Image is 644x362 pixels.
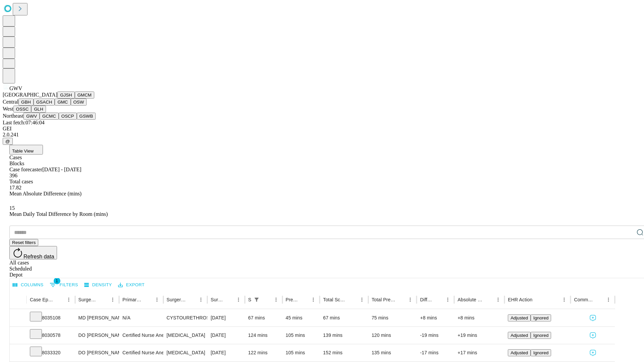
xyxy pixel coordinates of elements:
div: Absolute Difference [458,297,483,302]
span: Case forecaster [9,167,42,172]
span: Total cases [9,179,33,184]
button: Menu [406,295,415,304]
span: Reset filters [12,240,36,245]
span: [GEOGRAPHIC_DATA] [3,92,57,98]
div: Predicted In Room Duration [286,297,299,302]
div: Difference [420,297,433,302]
div: DO [PERSON_NAME] Iii [PERSON_NAME] A Do [78,344,116,361]
div: 45 mins [286,309,317,326]
span: West [3,106,13,112]
div: Surgery Date [211,297,224,302]
button: OSCP [59,113,77,120]
div: +19 mins [458,327,501,344]
span: Mean Absolute Difference (mins) [9,191,82,196]
div: Certified Nurse Anesthetist [122,327,160,344]
div: [MEDICAL_DATA] [167,327,204,344]
button: Expand [13,347,23,359]
button: Show filters [252,295,261,304]
div: [MEDICAL_DATA] [167,344,204,361]
div: 75 mins [372,309,414,326]
span: Adjusted [511,315,528,320]
div: DO [PERSON_NAME] Iii [PERSON_NAME] A Do [78,327,116,344]
div: 1 active filter [252,295,261,304]
div: 139 mins [323,327,365,344]
button: GLH [31,106,46,113]
span: Ignored [533,315,548,320]
button: Sort [533,295,542,304]
button: Adjusted [508,349,531,356]
button: Reset filters [9,239,38,246]
button: Menu [271,295,281,304]
button: Sort [55,295,64,304]
button: Ignored [531,349,551,356]
div: Total Scheduled Duration [323,297,347,302]
button: @ [3,138,13,145]
div: +8 mins [458,309,501,326]
button: Menu [443,295,452,304]
div: Case Epic Id [30,297,54,302]
div: 67 mins [323,309,365,326]
div: -19 mins [420,327,451,344]
button: Sort [143,295,152,304]
button: Adjusted [508,314,531,321]
button: GBH [18,99,34,106]
button: Sort [594,295,604,304]
button: GCMC [40,113,59,120]
button: Density [83,280,114,290]
div: MD [PERSON_NAME] [PERSON_NAME] Md [78,309,116,326]
span: Central [3,99,18,105]
div: +8 mins [420,309,451,326]
div: +17 mins [458,344,501,361]
div: 152 mins [323,344,365,361]
button: GSACH [34,99,55,106]
button: Expand [13,312,23,324]
span: 396 [9,173,17,178]
button: Menu [234,295,243,304]
button: Menu [357,295,367,304]
div: N/A [122,309,160,326]
button: Refresh data [9,246,57,259]
button: Menu [152,295,162,304]
span: Table View [12,148,34,154]
div: 124 mins [248,327,279,344]
button: GJSH [57,92,75,99]
span: Mean Daily Total Difference by Room (mins) [9,211,108,217]
div: Primary Service [122,297,142,302]
button: Sort [224,295,234,304]
button: OSSC [13,106,32,113]
div: 105 mins [286,344,317,361]
button: Sort [348,295,357,304]
button: Sort [484,295,493,304]
div: 105 mins [286,327,317,344]
button: Expand [13,330,23,342]
span: [DATE] - [DATE] [42,167,81,172]
button: Ignored [531,314,551,321]
div: 2.0.241 [3,132,641,138]
div: -17 mins [420,344,451,361]
button: Adjusted [508,332,531,339]
div: Surgeon Name [78,297,98,302]
button: Table View [9,145,43,155]
button: Menu [559,295,569,304]
span: Northeast [3,113,23,119]
button: Menu [493,295,503,304]
div: 8035108 [30,309,72,326]
button: Export [116,280,146,290]
div: Surgery Name [167,297,186,302]
div: [DATE] [211,309,241,326]
button: GSWB [77,113,96,120]
button: Menu [108,295,117,304]
button: Sort [299,295,309,304]
span: Ignored [533,333,548,338]
div: GEI [3,126,641,132]
div: Scheduled In Room Duration [248,297,251,302]
button: Menu [64,295,73,304]
div: 8030578 [30,327,72,344]
span: Last fetch: 07:46:04 [3,120,45,125]
span: Ignored [533,350,548,355]
div: CYSTOURETHROSCOPY WITH INSERTION OF URETHRAL [MEDICAL_DATA] [167,309,204,326]
span: 15 [9,205,15,211]
div: 8033320 [30,344,72,361]
div: Total Predicted Duration [372,297,396,302]
span: GWV [9,85,22,91]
